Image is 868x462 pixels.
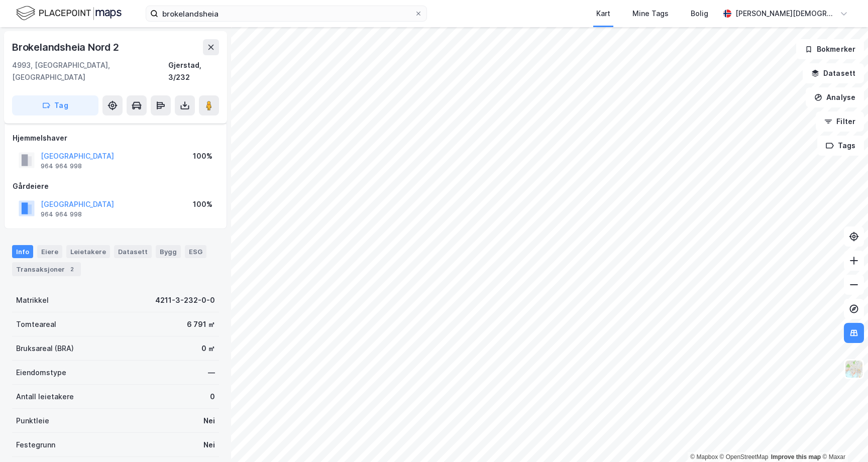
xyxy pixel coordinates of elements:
[187,318,215,330] div: 6 791 ㎡
[12,39,121,55] div: Brokelandsheia Nord 2
[12,59,168,83] div: 4993, [GEOGRAPHIC_DATA], [GEOGRAPHIC_DATA]
[816,111,864,132] button: Filter
[155,294,215,306] div: 4211-3-232-0-0
[632,8,669,20] div: Mine Tags
[803,63,864,83] button: Datasett
[193,198,212,210] div: 100%
[41,210,82,218] div: 964 964 998
[156,245,181,258] div: Bygg
[158,6,414,21] input: Søk på adresse, matrikkel, gårdeiere, leietakere eller personer
[796,39,864,59] button: Bokmerker
[12,95,98,115] button: Tag
[691,8,708,20] div: Bolig
[720,453,769,460] a: OpenStreetMap
[185,245,206,258] div: ESG
[12,262,81,276] div: Transaksjoner
[16,439,55,451] div: Festegrunn
[13,132,219,144] div: Hjemmelshaver
[168,59,219,83] div: Gjerstad, 3/232
[817,136,864,156] button: Tags
[771,453,821,460] a: Improve this map
[16,342,74,355] div: Bruksareal (BRA)
[16,415,49,427] div: Punktleie
[822,453,845,460] a: Maxar
[16,318,56,330] div: Tomteareal
[16,294,49,306] div: Matrikkel
[690,453,718,460] a: Mapbox
[596,8,610,20] div: Kart
[114,245,152,258] div: Datasett
[208,367,215,379] div: —
[16,367,66,379] div: Eiendomstype
[13,180,219,192] div: Gårdeiere
[16,5,122,22] img: logo.f888ab2527a4732fd821a326f86c7f29.svg
[41,162,82,170] div: 964 964 998
[67,264,77,274] div: 2
[203,415,215,427] div: Nei
[37,245,62,258] div: Eiere
[16,391,74,403] div: Antall leietakere
[193,150,212,162] div: 100%
[12,245,33,258] div: Info
[201,342,215,355] div: 0 ㎡
[806,87,864,107] button: Analyse
[735,8,836,20] div: [PERSON_NAME][DEMOGRAPHIC_DATA]
[66,245,110,258] div: Leietakere
[203,439,215,451] div: Nei
[210,391,215,403] div: 0
[844,360,863,379] img: Z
